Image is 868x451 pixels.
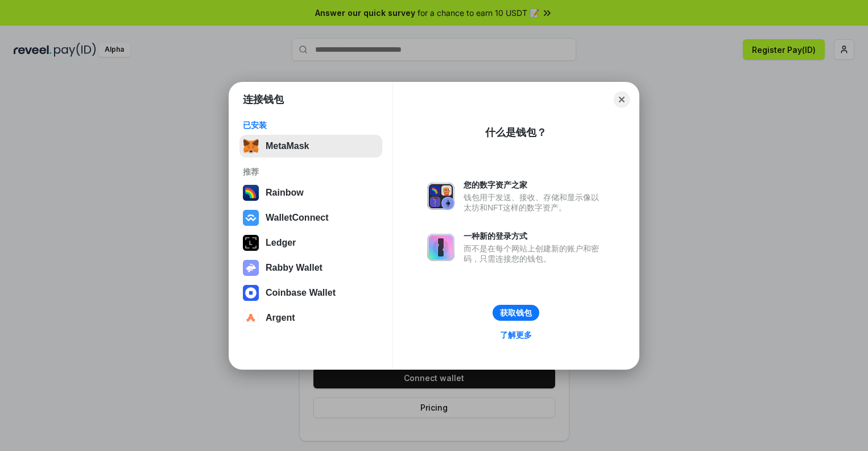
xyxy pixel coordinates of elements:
div: 钱包用于发送、接收、存储和显示像以太坊和NFT这样的数字资产。 [464,192,605,213]
div: Argent [266,313,295,323]
img: svg+xml,%3Csvg%20xmlns%3D%22http%3A%2F%2Fwww.w3.org%2F2000%2Fsvg%22%20fill%3D%22none%22%20viewBox... [427,183,454,210]
div: 而不是在每个网站上创建新的账户和密码，只需连接您的钱包。 [464,243,605,264]
div: 一种新的登录方式 [464,231,605,241]
img: svg+xml,%3Csvg%20width%3D%22120%22%20height%3D%22120%22%20viewBox%3D%220%200%20120%20120%22%20fil... [243,185,259,201]
img: svg+xml,%3Csvg%20width%3D%2228%22%20height%3D%2228%22%20viewBox%3D%220%200%2028%2028%22%20fill%3D... [243,285,259,301]
button: Rabby Wallet [239,256,382,279]
img: svg+xml,%3Csvg%20width%3D%2228%22%20height%3D%2228%22%20viewBox%3D%220%200%2028%2028%22%20fill%3D... [243,210,259,226]
div: Coinbase Wallet [266,288,336,298]
img: svg+xml,%3Csvg%20fill%3D%22none%22%20height%3D%2233%22%20viewBox%3D%220%200%2035%2033%22%20width%... [243,138,259,154]
button: Ledger [239,231,382,254]
button: MetaMask [239,135,382,158]
h1: 连接钱包 [243,93,284,106]
button: WalletConnect [239,206,382,229]
div: Ledger [266,238,296,248]
div: Rainbow [266,188,304,198]
a: 了解更多 [493,328,539,342]
div: 您的数字资产之家 [464,180,605,190]
img: svg+xml,%3Csvg%20xmlns%3D%22http%3A%2F%2Fwww.w3.org%2F2000%2Fsvg%22%20fill%3D%22none%22%20viewBox... [243,260,259,276]
div: 已安装 [243,120,379,130]
button: Rainbow [239,181,382,204]
div: 获取钱包 [500,308,532,318]
img: svg+xml,%3Csvg%20xmlns%3D%22http%3A%2F%2Fwww.w3.org%2F2000%2Fsvg%22%20width%3D%2228%22%20height%3... [243,235,259,251]
div: Rabby Wallet [266,263,323,273]
div: MetaMask [266,141,309,151]
button: Coinbase Wallet [239,282,382,304]
button: Argent [239,307,382,329]
button: Close [614,92,630,107]
div: 推荐 [243,167,379,177]
div: 什么是钱包？ [485,126,547,139]
div: 了解更多 [500,330,532,340]
img: svg+xml,%3Csvg%20width%3D%2228%22%20height%3D%2228%22%20viewBox%3D%220%200%2028%2028%22%20fill%3D... [243,310,259,326]
img: svg+xml,%3Csvg%20xmlns%3D%22http%3A%2F%2Fwww.w3.org%2F2000%2Fsvg%22%20fill%3D%22none%22%20viewBox... [427,234,454,261]
div: WalletConnect [266,213,329,223]
button: 获取钱包 [493,305,539,321]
